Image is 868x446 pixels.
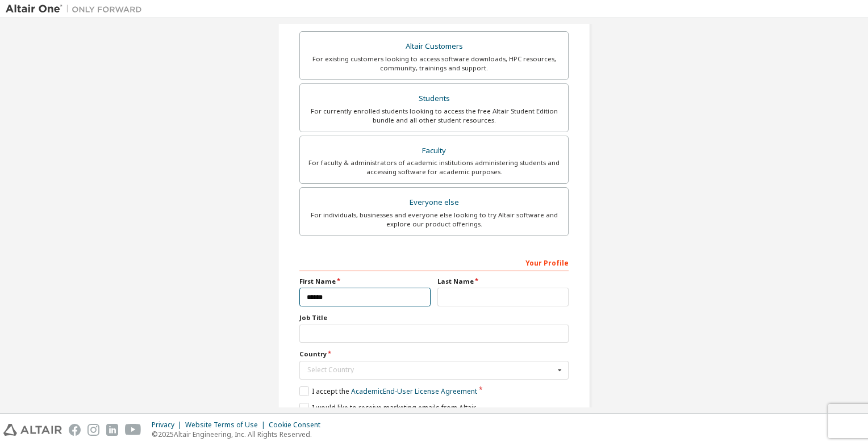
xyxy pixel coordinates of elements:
div: Altair Customers [307,39,561,54]
img: linkedin.svg [106,424,118,436]
div: Cookie Consent [269,420,327,430]
label: Country [299,350,569,359]
img: facebook.svg [69,424,81,436]
div: Select Country [307,367,554,373]
a: Academic End-User License Agreement [351,386,477,396]
div: For faculty & administrators of academic institutions administering students and accessing softwa... [307,158,561,176]
div: Privacy [152,420,185,430]
p: © 2025 Altair Engineering, Inc. All Rights Reserved. [152,430,327,439]
div: Students [307,91,561,107]
div: For currently enrolled students looking to access the free Altair Student Edition bundle and all ... [307,107,561,125]
label: Last Name [437,277,569,286]
div: Website Terms of Use [185,420,269,430]
img: instagram.svg [87,424,99,436]
img: altair_logo.svg [3,424,62,436]
label: First Name [299,277,431,286]
img: youtube.svg [125,424,141,436]
div: Everyone else [307,195,561,211]
img: Altair One [6,3,148,15]
label: I accept the [299,386,477,396]
label: I would like to receive marketing emails from Altair [299,403,476,413]
div: For existing customers looking to access software downloads, HPC resources, community, trainings ... [307,54,561,73]
div: For individuals, businesses and everyone else looking to try Altair software and explore our prod... [307,211,561,229]
div: Your Profile [299,253,569,271]
label: Job Title [299,313,569,322]
div: Faculty [307,143,561,159]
